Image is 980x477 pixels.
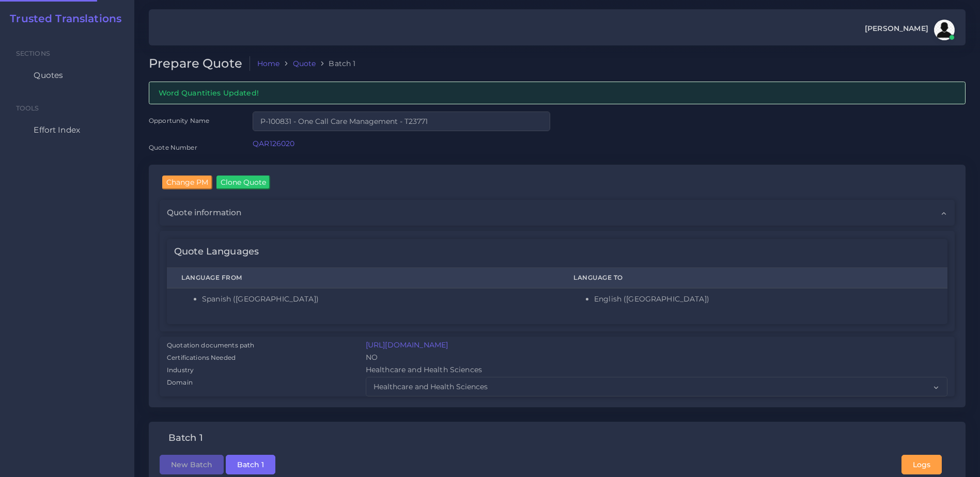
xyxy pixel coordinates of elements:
button: Logs [901,455,942,474]
span: Effort Index [34,124,80,136]
img: avatar [934,20,955,40]
li: English ([GEOGRAPHIC_DATA]) [594,294,933,305]
label: Quotation documents path [167,341,254,350]
label: Industry [167,365,194,375]
h4: Quote Languages [174,246,259,258]
a: New Batch [160,459,224,469]
span: Quotes [34,70,63,81]
h2: Prepare Quote [149,56,250,71]
span: Quote information [167,207,241,218]
span: Tools [16,104,39,112]
a: Effort Index [8,119,127,141]
div: Quote information [160,200,955,226]
a: QAR126020 [253,139,294,148]
input: Change PM [162,176,212,189]
a: [PERSON_NAME]avatar [860,20,958,40]
div: NO [359,352,955,364]
div: Word Quantities Updated! [149,82,966,104]
a: Trusted Translations [3,12,121,25]
span: Logs [913,460,930,469]
button: New Batch [160,455,224,474]
a: Quotes [8,65,127,86]
label: Opportunity Name [149,116,209,125]
label: Domain [167,378,193,387]
label: Certifications Needed [167,353,236,362]
th: Language From [167,268,559,289]
label: Quote Number [149,143,197,152]
span: [PERSON_NAME] [865,25,928,32]
div: Healthcare and Health Sciences [359,364,955,377]
li: Batch 1 [316,58,355,69]
th: Language To [559,268,947,289]
span: Sections [16,50,50,57]
button: Batch 1 [226,455,275,474]
a: Batch 1 [226,459,275,469]
li: Spanish ([GEOGRAPHIC_DATA]) [202,294,545,305]
a: Home [257,58,280,69]
h4: Batch 1 [168,433,203,444]
a: [URL][DOMAIN_NAME] [366,340,448,349]
a: Quote [293,58,316,69]
input: Clone Quote [216,176,270,189]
